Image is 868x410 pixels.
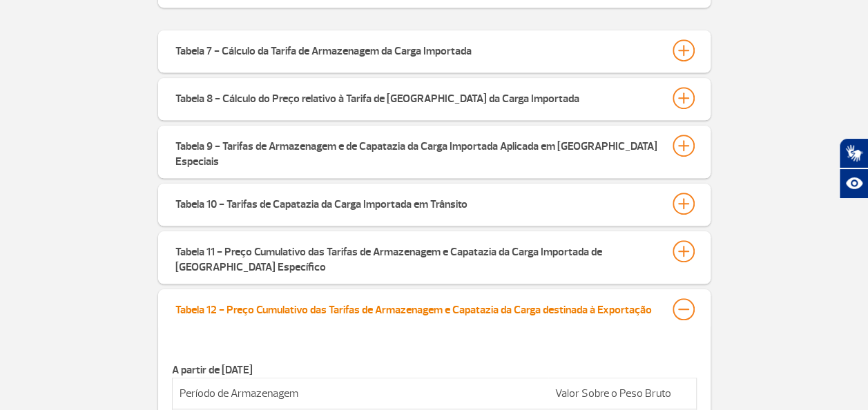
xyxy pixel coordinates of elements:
strong: A partir de [DATE] [172,363,253,377]
div: Tabela 8 - Cálculo do Preço relativo à Tarifa de [GEOGRAPHIC_DATA] da Carga Importada [175,87,579,106]
button: Tabela 9 - Tarifas de Armazenagem e de Capatazia da Carga Importada Aplicada em [GEOGRAPHIC_DATA]... [175,134,694,170]
div: Tabela 9 - Tarifas de Armazenagem e de Capatazia da Carga Importada Aplicada em [GEOGRAPHIC_DATA]... [175,135,659,169]
button: Abrir tradutor de língua de sinais. [839,138,868,168]
button: Tabela 7 - Cálculo da Tarifa de Armazenagem da Carga Importada [175,39,694,62]
td: Valor Sobre o Peso Bruto [548,378,697,409]
button: Abrir recursos assistivos. [839,168,868,199]
button: Tabela 8 - Cálculo do Preço relativo à Tarifa de [GEOGRAPHIC_DATA] da Carga Importada [175,86,694,110]
div: Tabela 10 - Tarifas de Capatazia da Carga Importada em Trânsito [175,193,467,212]
div: Tabela 7 - Cálculo da Tarifa de Armazenagem da Carga Importada [175,39,472,59]
div: Tabela 11 - Preço Cumulativo das Tarifas de Armazenagem e Capatazia da Carga Importada de [GEOGRA... [175,240,659,275]
p: Período de Armazenagem [180,385,541,402]
button: Tabela 10 - Tarifas de Capatazia da Carga Importada em Trânsito [175,192,694,215]
div: Plugin de acessibilidade da Hand Talk. [839,138,868,199]
button: Tabela 11 - Preço Cumulativo das Tarifas de Armazenagem e Capatazia da Carga Importada de [GEOGRA... [175,240,694,275]
div: Tabela 12 - Preço Cumulativo das Tarifas de Armazenagem e Capatazia da Carga destinada à Exportação [175,298,652,318]
button: Tabela 12 - Preço Cumulativo das Tarifas de Armazenagem e Capatazia da Carga destinada à Exportação [175,297,694,321]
